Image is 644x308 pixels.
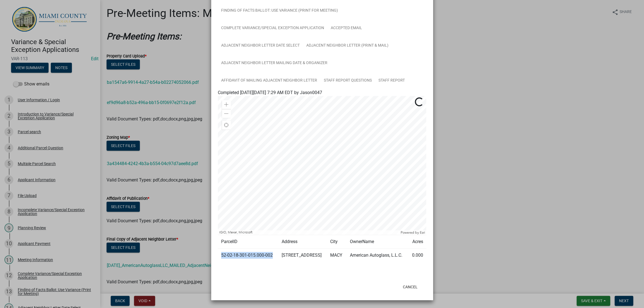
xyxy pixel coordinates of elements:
[327,235,347,249] td: City
[218,19,327,37] a: Complete Variance/Special Exception Application
[222,100,231,109] div: Zoom in
[320,72,375,90] a: Staff Report Questions
[327,249,347,262] td: MACY
[218,249,278,262] td: 52-02-18-301-015.000-002
[278,235,327,249] td: Address
[218,2,341,20] a: Finding of Facts Ballot: Use Variance (Print for Meeting)
[218,37,303,55] a: Adjacent Neighbor Letter Date Select
[398,282,422,292] button: Cancel
[375,72,408,90] a: Staff Report
[303,37,392,55] a: Adjacent Neighbor Letter (Print & Mail)
[408,235,426,249] td: Acres
[278,249,327,262] td: [STREET_ADDRESS]
[218,235,278,249] td: ParcelID
[218,230,399,235] div: IGIO, Maxar, Microsoft
[218,90,322,95] span: Completed [DATE][DATE] 7:29 AM EDT by Jason0047
[222,121,231,130] div: Find my location
[399,230,426,235] div: Powered by
[346,235,408,249] td: OwnerName
[420,231,425,234] a: Esri
[222,109,231,118] div: Zoom out
[346,249,408,262] td: American Autoglass, L.L.C.
[218,54,331,72] a: Adjacent Neighbor Letter Mailing Date & Organizer
[218,72,320,90] a: Affidavit of Mailing Adjacent Neighbor Letter
[327,19,365,37] a: Accepted Email
[408,249,426,262] td: 0.000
